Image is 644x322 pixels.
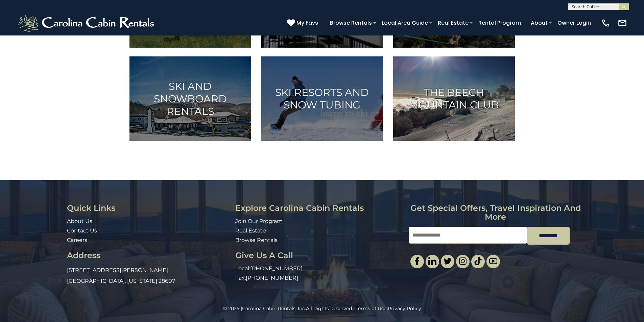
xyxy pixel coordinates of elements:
[618,18,627,28] img: mail-regular-white.png
[67,204,230,213] h3: Quick Links
[601,18,611,28] img: phone-regular-white.png
[67,237,87,243] a: Careers
[475,17,524,29] a: Rental Program
[129,56,251,141] a: Ski and Snowboard Rentals
[67,227,97,234] a: Contact Us
[223,305,306,312] span: © 2025 |
[250,265,303,272] a: [PHONE_NUMBER]
[554,17,594,29] a: Owner Login
[474,257,482,265] img: tiktok.svg
[489,257,497,265] img: youtube-light.svg
[428,257,436,265] img: linkedin-single.svg
[67,265,230,287] p: [STREET_ADDRESS][PERSON_NAME] [GEOGRAPHIC_DATA], [US_STATE] 28607
[17,13,157,33] img: White-1-2.png
[434,17,472,29] a: Real Estate
[235,265,404,273] p: Local:
[413,257,421,265] img: facebook-single.svg
[409,204,582,222] h3: Get special offers, travel inspiration and more
[327,17,375,29] a: Browse Rentals
[444,257,452,265] img: twitter-single.svg
[235,274,404,282] p: Fax:
[235,218,283,224] a: Join Our Program
[235,251,404,260] h3: Give Us A Call
[261,56,383,141] a: Ski Resorts and Snow Tubing
[67,218,92,224] a: About Us
[235,237,278,243] a: Browse Rentals
[235,227,266,234] a: Real Estate
[393,56,515,141] a: The Beech Mountain Club
[402,86,506,111] h3: The Beech Mountain Club
[527,17,551,29] a: About
[378,17,431,29] a: Local Area Guide
[356,305,386,312] a: Terms of Use
[287,19,320,27] a: My Favs
[459,257,467,265] img: instagram-single.svg
[246,275,298,281] a: [PHONE_NUMBER]
[270,86,375,111] h3: Ski Resorts and Snow Tubing
[242,305,306,312] a: Carolina Cabin Rentals, Inc.
[296,19,318,27] span: My Favs
[67,251,230,260] h3: Address
[138,80,243,118] h3: Ski and Snowboard Rentals
[235,204,404,213] h3: Explore Carolina Cabin Rentals
[15,305,629,312] p: All Rights Reserved. | |
[388,305,421,312] a: Privacy Policy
